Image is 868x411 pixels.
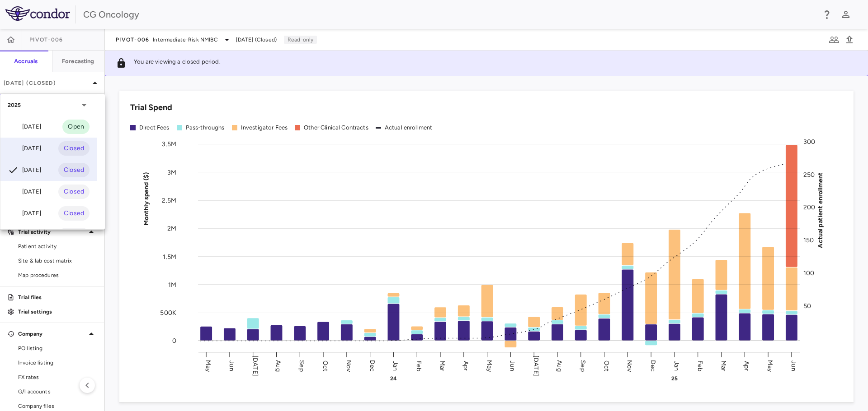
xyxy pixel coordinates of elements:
[8,143,41,154] div: [DATE]
[62,122,90,132] span: Open
[8,121,41,132] div: [DATE]
[58,187,90,197] span: Closed
[8,165,41,175] div: [DATE]
[8,186,41,197] div: [DATE]
[58,208,90,218] span: Closed
[58,143,90,153] span: Closed
[8,101,21,109] p: 2025
[58,165,90,175] span: Closed
[0,94,97,116] div: 2025
[8,208,41,219] div: [DATE]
